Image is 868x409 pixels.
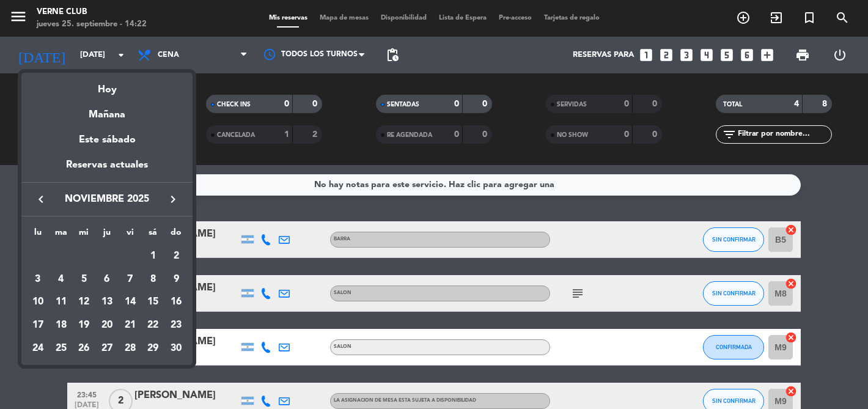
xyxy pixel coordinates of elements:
[21,157,193,182] div: Reservas actuales
[119,291,142,314] td: 14 de noviembre de 2025
[164,226,188,245] th: domingo
[120,292,141,312] div: 14
[95,268,119,291] td: 6 de noviembre de 2025
[50,268,73,291] td: 4 de noviembre de 2025
[50,291,73,314] td: 11 de noviembre de 2025
[120,269,141,290] div: 7
[142,291,165,314] td: 15 de noviembre de 2025
[166,315,186,336] div: 23
[51,338,72,359] div: 25
[21,123,193,157] div: Este sábado
[142,315,163,336] div: 22
[119,268,142,291] td: 7 de noviembre de 2025
[28,269,48,290] div: 3
[166,338,186,359] div: 30
[166,269,186,290] div: 9
[50,226,73,245] th: martes
[28,292,48,312] div: 10
[72,337,95,360] td: 26 de noviembre de 2025
[21,98,193,123] div: Mañana
[26,314,50,337] td: 17 de noviembre de 2025
[142,268,165,291] td: 8 de noviembre de 2025
[164,268,188,291] td: 9 de noviembre de 2025
[142,245,165,268] td: 1 de noviembre de 2025
[142,337,165,360] td: 29 de noviembre de 2025
[95,337,119,360] td: 27 de noviembre de 2025
[97,269,117,290] div: 6
[26,268,50,291] td: 3 de noviembre de 2025
[142,246,163,267] div: 1
[142,269,163,290] div: 8
[28,315,48,336] div: 17
[21,73,193,98] div: Hoy
[26,226,50,245] th: lunes
[50,337,73,360] td: 25 de noviembre de 2025
[120,338,141,359] div: 28
[51,269,72,290] div: 4
[166,292,186,312] div: 16
[52,191,162,207] span: noviembre 2025
[97,292,117,312] div: 13
[26,291,50,314] td: 10 de noviembre de 2025
[34,192,48,207] i: keyboard_arrow_left
[142,338,163,359] div: 29
[142,226,165,245] th: sábado
[166,192,180,207] i: keyboard_arrow_right
[95,291,119,314] td: 13 de noviembre de 2025
[73,269,94,290] div: 5
[120,315,141,336] div: 21
[166,246,186,267] div: 2
[95,226,119,245] th: jueves
[73,292,94,312] div: 12
[119,226,142,245] th: viernes
[162,191,184,207] button: keyboard_arrow_right
[164,337,188,360] td: 30 de noviembre de 2025
[26,245,142,268] td: NOV.
[30,191,52,207] button: keyboard_arrow_left
[119,314,142,337] td: 21 de noviembre de 2025
[51,315,72,336] div: 18
[72,314,95,337] td: 19 de noviembre de 2025
[142,292,163,312] div: 15
[72,291,95,314] td: 12 de noviembre de 2025
[51,292,72,312] div: 11
[73,338,94,359] div: 26
[95,314,119,337] td: 20 de noviembre de 2025
[164,314,188,337] td: 23 de noviembre de 2025
[97,315,117,336] div: 20
[164,291,188,314] td: 16 de noviembre de 2025
[26,337,50,360] td: 24 de noviembre de 2025
[97,338,117,359] div: 27
[72,226,95,245] th: miércoles
[50,314,73,337] td: 18 de noviembre de 2025
[73,315,94,336] div: 19
[119,337,142,360] td: 28 de noviembre de 2025
[164,245,188,268] td: 2 de noviembre de 2025
[142,314,165,337] td: 22 de noviembre de 2025
[72,268,95,291] td: 5 de noviembre de 2025
[28,338,48,359] div: 24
